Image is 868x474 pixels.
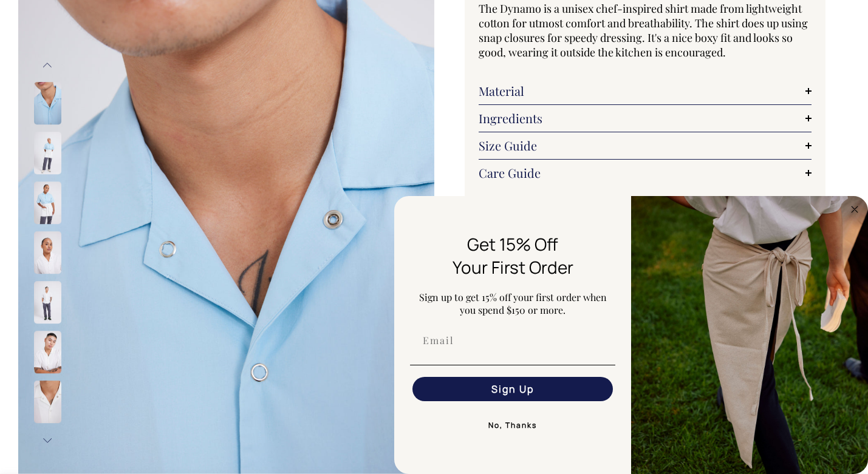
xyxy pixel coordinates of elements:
span: Your First Order [453,256,573,279]
span: The Dynamo is a unisex chef-inspired shirt made from lightweight cotton for utmost comfort and br... [479,1,808,59]
img: true-blue [34,132,61,175]
a: Size Guide [479,138,812,153]
button: Close dialog [847,202,862,217]
input: Email [412,328,613,353]
img: off-white [34,331,61,374]
span: Get 15% Off [467,232,558,256]
button: Previous [38,52,56,79]
img: true-blue [34,83,61,125]
div: FLYOUT Form [394,196,868,474]
button: Sign Up [412,377,613,401]
button: Next [38,427,56,455]
a: Ingredients [479,111,812,126]
img: true-blue [34,182,61,225]
img: 5e34ad8f-4f05-4173-92a8-ea475ee49ac9.jpeg [631,196,868,474]
img: off-white [34,282,61,324]
span: Sign up to get 15% off your first order when you spend $150 or more. [419,291,607,316]
a: Material [479,84,812,98]
img: off-white [34,232,61,274]
img: off-white [34,381,61,424]
a: Care Guide [479,166,812,180]
button: No, Thanks [410,413,615,438]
